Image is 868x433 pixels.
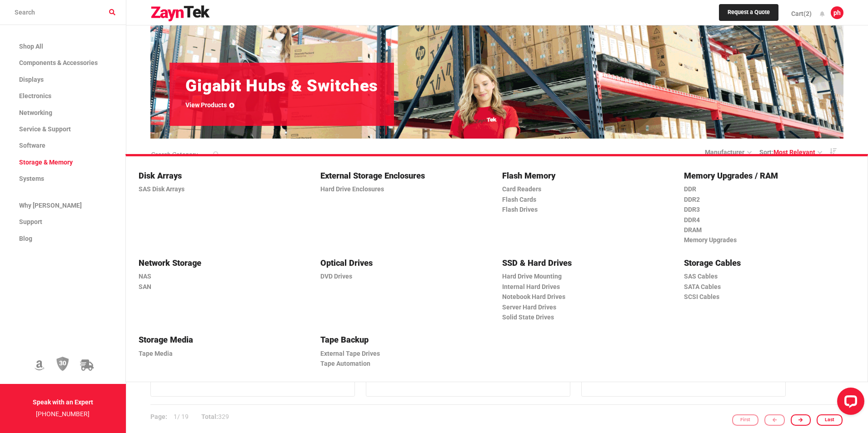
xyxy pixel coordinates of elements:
[684,184,848,194] a: DDR
[150,413,167,421] strong: Page:
[830,384,868,422] iframe: LiveChat chat widget
[19,142,45,149] span: Software
[502,204,666,214] a: Flash Drives
[833,8,841,18] span: ph
[19,125,71,133] span: Service & Support
[19,59,98,66] span: Components & Accessories
[139,333,302,346] a: Storage Media
[502,256,666,269] a: SSD & Hard Drives
[19,92,51,100] span: Electronics
[684,235,848,245] a: Memory Upgrades
[719,4,778,21] a: Request a Quote
[684,292,848,302] a: SCSI Cables
[19,109,52,116] span: Networking
[19,202,82,209] span: Why [PERSON_NAME]
[502,194,666,204] a: Flash Cards
[684,194,848,204] a: DDR2
[502,282,666,292] a: Internal Hard Drives
[150,405,195,430] p: / 19
[139,256,302,269] a: Network Storage
[320,256,484,269] a: Optical Drives
[19,76,44,83] span: Displays
[502,184,666,194] a: Card Readers
[320,271,484,281] a: DVD Drives
[759,147,822,157] a: Sort:
[33,398,93,406] strong: Speak with an Expert
[19,235,32,242] span: Blog
[684,169,848,182] a: Memory Upgrades / RAM
[791,10,803,17] span: Cart
[822,145,844,157] a: Descending
[36,410,90,418] a: [PHONE_NUMBER]
[502,271,666,281] a: Hard Drive Mounting
[817,414,843,426] a: Last
[139,169,302,182] a: Disk Arrays
[185,100,234,110] a: View Products
[684,215,848,225] a: DDR4
[803,10,812,17] span: (2)
[320,333,484,346] a: Tape Backup
[684,256,848,269] a: Storage Cables
[684,225,848,235] a: DRAM
[139,348,302,358] a: Tape Media
[150,5,210,22] img: logo
[785,2,818,25] a: Cart(2)
[19,175,44,182] span: Systems
[139,282,302,292] a: SAN
[19,43,43,50] span: Shop All
[320,169,484,182] a: External Storage Enclosures
[139,184,302,194] a: SAS Disk Arrays
[320,348,484,358] a: External Tape Drives
[201,413,218,421] strong: Total:
[174,413,177,421] span: 1
[684,271,848,281] a: SAS Cables
[684,204,848,214] a: DDR3
[19,159,73,166] span: Storage & Memory
[502,312,666,322] a: Solid State Drives
[195,405,235,430] p: 329
[502,302,666,312] a: Server Hard Drives
[56,356,69,372] img: 30 Day Return Policy
[19,218,42,225] span: Support
[150,150,223,159] input: Search Category
[185,79,378,94] h1: Gigabit Hubs & Switches
[684,282,848,292] a: SATA Cables
[773,149,815,156] span: Most Relevant
[705,149,751,156] a: manufacturer
[139,271,302,281] a: NAS
[502,292,666,302] a: Notebook Hard Drives
[502,169,666,182] a: Flash Memory
[320,184,484,194] a: Hard Drive Enclosures
[320,358,484,368] a: Tape Automation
